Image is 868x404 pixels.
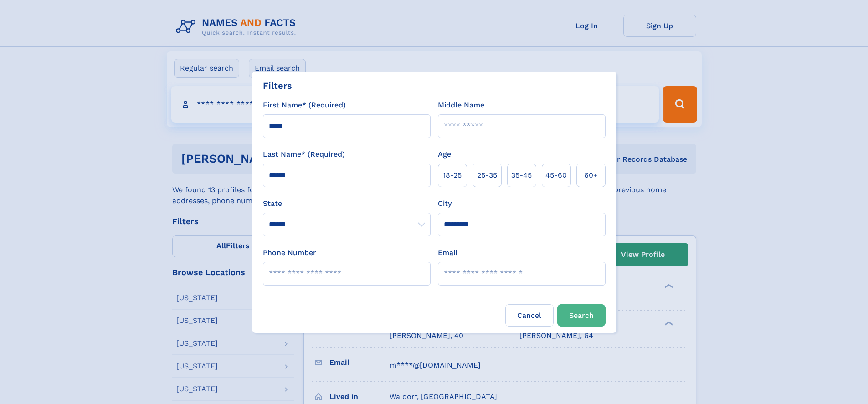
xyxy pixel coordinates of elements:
span: 45‑60 [545,170,567,181]
label: Middle Name [438,100,484,111]
button: Search [557,304,606,327]
label: City [438,198,452,209]
span: 18‑25 [443,170,462,181]
label: State [263,198,431,209]
label: Phone Number [263,247,316,258]
label: Age [438,149,451,160]
span: 25‑35 [477,170,497,181]
span: 60+ [584,170,598,181]
span: 35‑45 [511,170,532,181]
label: Last Name* (Required) [263,149,345,160]
div: Filters [263,79,292,92]
label: First Name* (Required) [263,100,346,111]
label: Email [438,247,457,258]
label: Cancel [505,304,554,327]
